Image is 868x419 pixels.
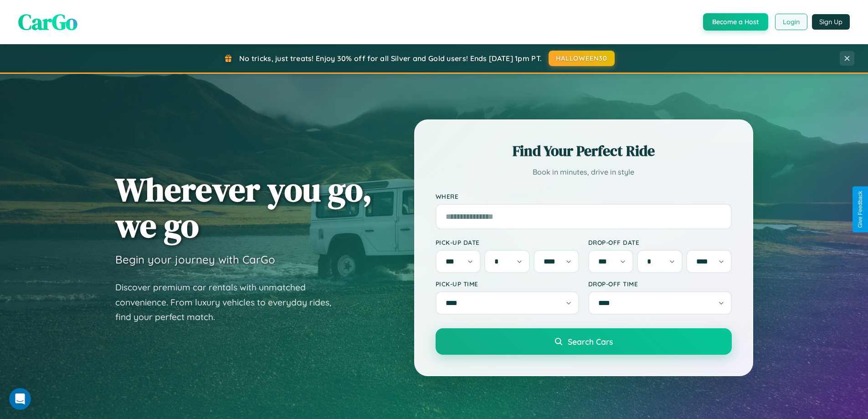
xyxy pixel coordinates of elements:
[703,13,768,31] button: Become a Host
[568,336,613,347] span: Search Cars
[115,171,372,243] h1: Wherever you go, we go
[436,238,579,246] label: Pick-up Date
[9,388,31,410] iframe: Intercom live chat
[857,191,863,228] div: Give Feedback
[549,51,615,66] button: HALLOWEEN30
[436,328,732,355] button: Search Cars
[588,280,732,288] label: Drop-off Time
[436,280,579,288] label: Pick-up Time
[775,14,807,30] button: Login
[588,238,732,246] label: Drop-off Date
[812,14,850,30] button: Sign Up
[436,141,732,161] h2: Find Your Perfect Ride
[436,166,732,179] p: Book in minutes, drive in style
[115,280,343,325] p: Discover premium car rentals with unmatched convenience. From luxury vehicles to everyday rides, ...
[18,7,77,37] span: CarGo
[239,54,542,63] span: No tricks, just treats! Enjoy 30% off for all Silver and Gold users! Ends [DATE] 1pm PT.
[436,192,732,200] label: Where
[115,253,275,266] h3: Begin your journey with CarGo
